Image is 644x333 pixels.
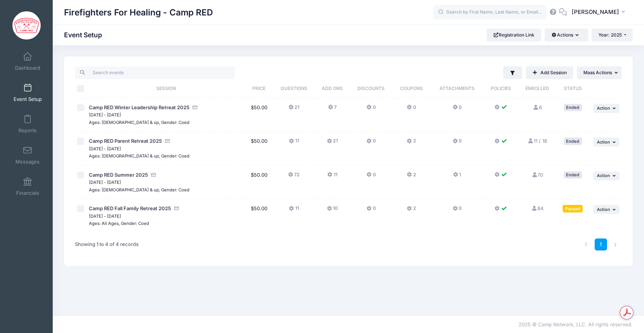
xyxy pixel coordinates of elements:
[245,79,273,98] th: Price
[89,146,121,151] small: [DATE] - [DATE]
[349,79,392,98] th: Discounts
[89,187,189,192] small: Ages: [DEMOGRAPHIC_DATA] & up, Gender: Coed
[16,190,39,196] span: Financials
[18,127,37,134] span: Reports
[453,205,462,216] button: 0
[366,104,375,115] button: 0
[14,96,42,102] span: Event Setup
[288,171,300,182] button: 72
[357,86,385,91] span: Discounts
[192,105,198,110] i: Accepting Credit Card Payments
[407,104,416,115] button: 0
[366,205,375,216] button: 0
[245,199,273,233] td: $50.00
[15,65,40,71] span: Dashboard
[10,48,46,75] a: Dashboard
[245,98,273,132] td: $50.00
[453,104,462,115] button: 0
[487,29,541,41] a: Registration Link
[583,70,612,75] span: Mass Actions
[327,171,337,182] button: 11
[89,120,189,125] small: Ages: [DEMOGRAPHIC_DATA] & up, Gender: Coed
[531,205,543,211] a: 84
[400,86,423,91] span: Coupons
[12,11,41,40] img: Firefighters For Healing - Camp RED
[519,321,633,327] span: 2025 © Camp Network, LLC. All rights reserved.
[572,8,619,16] span: [PERSON_NAME]
[567,4,633,21] button: [PERSON_NAME]
[10,79,46,106] a: Event Setup
[526,66,573,79] a: Add Session
[440,86,475,91] span: Attachments
[518,79,557,98] th: Enrolled
[393,79,430,98] th: Coupons
[89,112,121,118] small: [DATE] - [DATE]
[430,79,484,98] th: Attachments
[173,206,179,211] i: Accepting Credit Card Payments
[366,171,375,182] button: 0
[315,79,349,98] th: Add Ons
[245,166,273,200] td: $50.00
[273,79,315,98] th: Questions
[556,79,589,98] th: Status
[593,137,620,147] button: Action
[545,29,588,41] button: Actions
[327,205,338,216] button: 10
[89,180,121,185] small: [DATE] - [DATE]
[407,137,416,148] button: 2
[150,173,156,177] i: Accepting Credit Card Payments
[593,104,620,113] button: Action
[593,205,620,214] button: Action
[328,104,337,115] button: 7
[366,137,375,148] button: 0
[89,153,189,159] small: Ages: [DEMOGRAPHIC_DATA] & up, Gender: Coed
[15,159,40,165] span: Messages
[407,171,416,182] button: 2
[527,138,547,144] a: 11 / 16
[597,173,610,178] span: Action
[89,138,162,144] span: Camp RED Parent Retreat 2025
[407,205,416,216] button: 2
[10,111,46,137] a: Reports
[453,171,461,182] button: 1
[289,137,299,148] button: 11
[597,139,610,145] span: Action
[64,4,213,21] h1: Firefighters For Healing - Camp RED
[563,205,583,212] div: Paused
[89,172,148,178] span: Camp RED Summer 2025
[89,221,149,226] small: Ages: All Ages, Gender: Coed
[533,104,542,110] a: 6
[245,132,273,166] td: $50.00
[75,236,139,253] div: Showing 1 to 4 of 4 records
[322,86,343,91] span: Add Ons
[453,137,462,148] button: 0
[577,66,622,79] button: Mass Actions
[281,86,307,91] span: Questions
[327,137,338,148] button: 21
[595,238,607,251] a: 1
[593,171,620,180] button: Action
[64,31,108,39] h1: Event Setup
[564,137,582,145] div: Ended
[433,5,546,20] input: Search by First Name, Last Name, or Email...
[531,172,543,178] a: 70
[289,205,299,216] button: 11
[592,29,633,41] button: Year: 2025
[597,105,610,111] span: Action
[89,104,189,110] span: Camp RED Winter Leadership Retreat 2025
[164,139,170,144] i: Accepting Credit Card Payments
[89,205,171,211] span: Camp RED Fall Family Retreat 2025
[597,207,610,212] span: Action
[288,104,299,115] button: 21
[87,79,245,98] th: Session
[10,173,46,200] a: Financials
[564,171,582,179] div: Ended
[491,86,511,91] span: Policies
[10,142,46,168] a: Messages
[484,79,518,98] th: Policies
[598,32,622,38] span: Year: 2025
[89,214,121,219] small: [DATE] - [DATE]
[75,66,235,79] input: Search events
[564,104,582,111] div: Ended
